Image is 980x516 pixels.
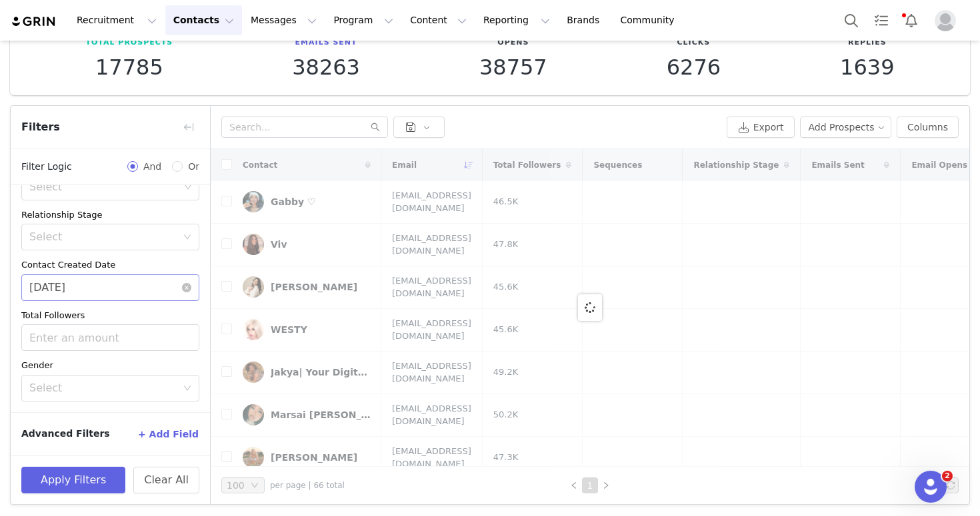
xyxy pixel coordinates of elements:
i: icon: close-circle [182,283,191,292]
i: icon: down [251,481,259,491]
a: Community [613,5,689,35]
p: Total Prospects [85,37,173,49]
button: Profile [927,10,969,31]
input: Enter an amount [22,325,199,350]
p: Opens [479,37,547,49]
p: 1639 [840,55,894,79]
button: Recruitment [69,5,165,35]
button: Reporting [475,5,558,35]
button: Apply Filters [21,467,125,493]
button: Program [325,5,401,35]
p: 38263 [292,55,360,79]
img: placeholder-profile.jpg [935,10,956,31]
div: Select [29,382,177,395]
img: grin logo [11,15,57,28]
p: 6276 [667,55,721,79]
i: icon: search [371,123,380,132]
button: + Add Field [137,423,199,445]
span: 2 [942,471,953,481]
button: Contacts [165,5,242,35]
p: Replies [840,37,894,49]
li: 1 [582,477,598,493]
button: Content [402,5,475,35]
button: Export [727,117,795,138]
span: Or [183,160,199,174]
a: Brands [559,5,611,35]
input: Select date [21,274,199,301]
span: per page | 66 total [270,479,345,491]
iframe: Intercom live chat [915,471,947,503]
div: Contact Created Date [21,258,199,272]
i: icon: left [570,481,578,489]
i: icon: down [183,233,191,242]
a: Tasks [867,5,896,35]
span: Filters [21,119,60,135]
div: Select [29,230,177,244]
p: Emails Sent [292,37,360,49]
i: icon: right [602,481,610,489]
button: Add Prospects [800,117,892,138]
a: 1 [583,478,597,493]
button: Notifications [897,5,926,35]
div: 100 [227,478,245,493]
span: Filter Logic [21,160,72,174]
p: 17785 [85,55,173,79]
div: Relationship Stage [21,208,199,222]
div: Total Followers [21,309,199,322]
li: Next Page [598,477,614,493]
button: Search [837,5,866,35]
li: Previous Page [566,477,582,493]
button: Messages [243,5,325,35]
span: And [138,160,167,174]
input: Search... [221,117,388,138]
p: 38757 [479,55,547,79]
p: Clicks [667,37,721,49]
i: icon: down [183,384,191,393]
i: icon: down [184,183,192,192]
div: Select [29,180,179,194]
div: Gender [21,359,199,372]
button: Clear All [133,467,199,493]
span: Advanced Filters [21,427,110,441]
button: Columns [897,117,959,138]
